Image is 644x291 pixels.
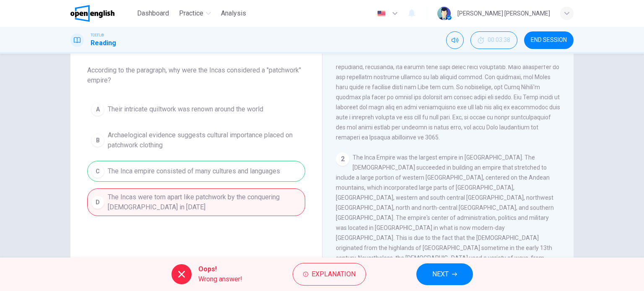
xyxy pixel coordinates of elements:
[198,264,242,274] span: Oops!
[470,31,517,49] button: 00:03:38
[221,8,246,18] span: Analysis
[376,10,387,17] img: en
[446,31,464,49] div: Mute
[336,152,349,166] div: 2
[91,32,104,38] span: TOEFL®
[437,7,451,20] img: Profile picture
[470,31,517,49] div: Hide
[531,37,567,44] span: END SESSION
[198,274,242,284] span: Wrong answer!
[91,38,116,48] h1: Reading
[70,5,134,22] a: OpenEnglish logo
[218,6,249,21] button: Analysis
[524,31,574,49] button: END SESSION
[176,6,214,21] button: Practice
[488,37,510,44] span: 00:03:38
[293,263,366,286] button: Explanation
[134,6,172,21] button: Dashboard
[179,8,203,18] span: Practice
[457,8,550,18] div: [PERSON_NAME] [PERSON_NAME]
[416,263,473,285] button: NEXT
[87,65,305,85] span: According to the paragraph, why were the Incas considered a "patchwork" empire?
[70,5,114,22] img: OpenEnglish logo
[432,268,449,280] span: NEXT
[312,268,356,280] span: Explanation
[137,8,169,18] span: Dashboard
[336,154,554,281] span: The Inca Empire was the largest empire in [GEOGRAPHIC_DATA]. The [DEMOGRAPHIC_DATA] succeeded in ...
